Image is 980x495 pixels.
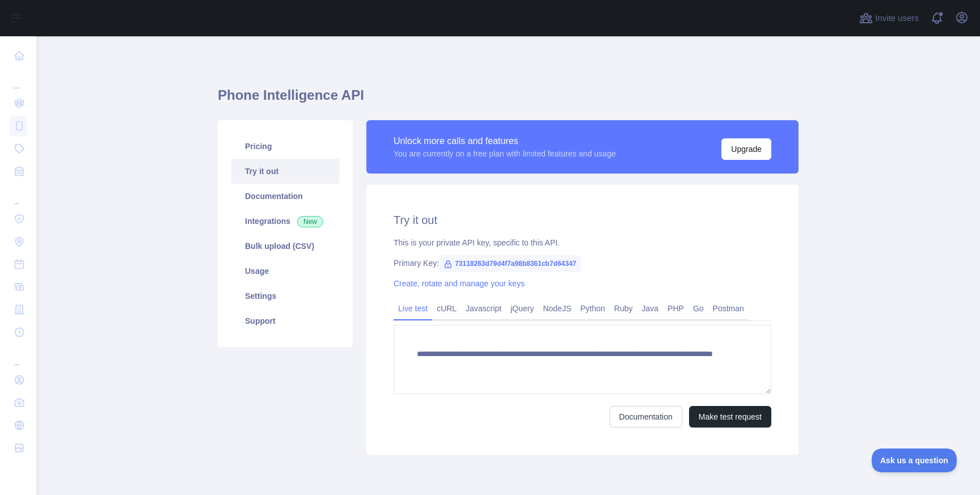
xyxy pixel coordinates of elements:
[231,259,339,284] a: Usage
[9,68,27,91] div: ...
[9,345,27,367] div: ...
[506,299,538,318] a: jQuery
[394,212,771,228] h2: Try it out
[394,279,525,288] a: Create, rotate and manage your keys
[231,308,339,333] a: Support
[394,134,616,148] div: Unlock more calls and features
[394,257,771,269] div: Primary Key:
[721,138,771,160] button: Upgrade
[9,184,27,206] div: ...
[231,184,339,209] a: Documentation
[610,406,682,428] a: Documentation
[297,216,323,227] span: New
[231,134,339,159] a: Pricing
[439,255,581,272] span: 73118263d79d4f7a98b8361cb7d64347
[231,159,339,184] a: Try it out
[857,9,921,27] button: Invite users
[231,209,339,234] a: Integrations New
[610,299,637,318] a: Ruby
[708,299,749,318] a: Postman
[872,449,957,472] iframe: Toggle Customer Support
[663,299,688,318] a: PHP
[576,299,610,318] a: Python
[432,299,461,318] a: cURL
[875,12,919,25] span: Invite users
[231,234,339,259] a: Bulk upload (CSV)
[538,299,576,318] a: NodeJS
[394,148,616,159] div: You are currently on a free plan with limited features and usage
[394,299,432,318] a: Live test
[688,299,708,318] a: Go
[461,299,506,318] a: Javascript
[394,237,771,248] div: This is your private API key, specific to this API.
[689,406,771,428] button: Make test request
[231,284,339,308] a: Settings
[218,86,799,113] h1: Phone Intelligence API
[637,299,664,318] a: Java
